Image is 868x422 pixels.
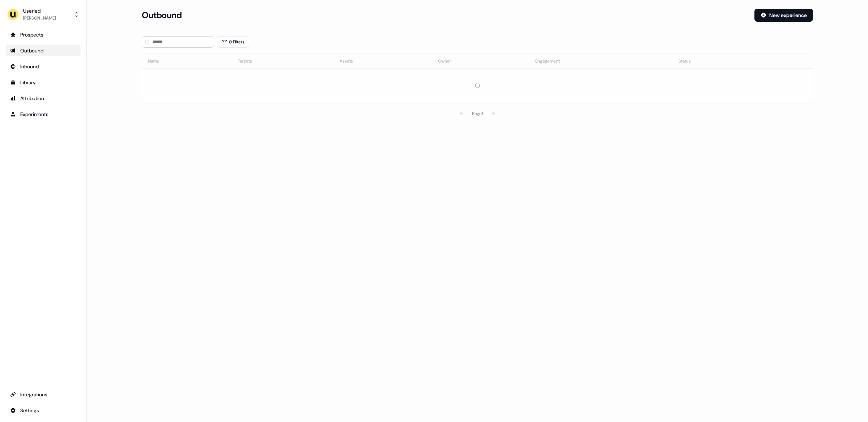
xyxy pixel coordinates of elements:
h3: Outbound [142,10,182,21]
div: Inbound [10,63,76,70]
div: [PERSON_NAME] [23,14,56,22]
a: Go to prospects [6,29,81,41]
a: Go to attribution [6,93,81,104]
a: Go to experiments [6,108,81,120]
a: Go to integrations [6,389,81,400]
button: New experience [754,9,813,22]
div: Prospects [10,31,76,38]
a: Go to Inbound [6,61,81,72]
div: Integrations [10,391,76,398]
div: Userled [23,7,56,14]
a: Go to integrations [6,405,81,416]
div: Experiments [10,111,76,118]
div: Outbound [10,47,76,54]
div: Settings [10,407,76,414]
button: Userled[PERSON_NAME] [6,6,81,23]
a: Go to templates [6,77,81,88]
div: Attribution [10,95,76,102]
div: Library [10,79,76,86]
a: Go to outbound experience [6,45,81,56]
button: 0 Filters [217,36,249,48]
